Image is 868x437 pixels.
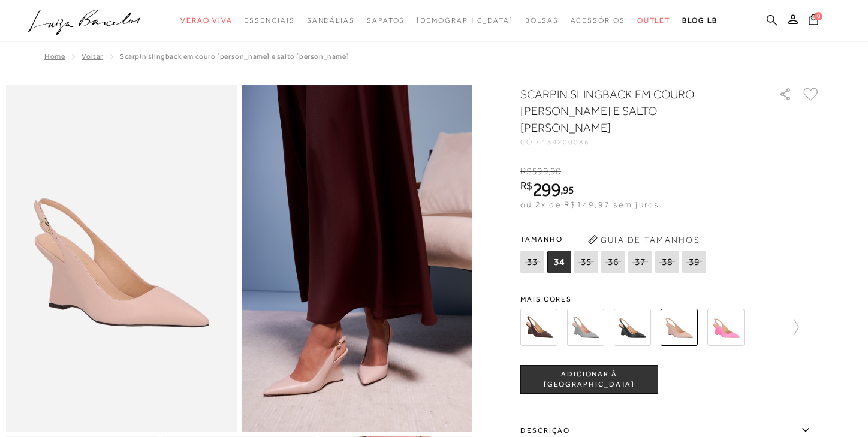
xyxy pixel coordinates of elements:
[417,10,513,32] a: noSubCategoriesText
[655,251,679,273] span: 38
[180,10,232,32] a: categoryNavScreenReaderText
[571,16,625,25] span: Acessórios
[520,200,659,209] span: ou 2x de R$149,97 sem juros
[520,180,532,191] i: R$
[584,230,704,249] button: Guia de Tamanhos
[520,365,658,394] button: ADICIONAR À [GEOGRAPHIC_DATA]
[628,251,652,273] span: 37
[82,52,103,61] a: Voltar
[637,10,671,32] a: categoryNavScreenReaderText
[520,251,544,273] span: 33
[244,16,294,25] span: Essenciais
[520,296,820,303] span: Mais cores
[548,166,562,177] i: ,
[367,16,405,25] span: Sapatos
[661,309,698,346] img: SCARPIN SLINGBACK EM COURO ROSA CASHMERE E SALTO ANABELA
[571,10,625,32] a: categoryNavScreenReaderText
[367,10,405,32] a: categoryNavScreenReaderText
[180,16,232,25] span: Verão Viva
[550,166,561,177] span: 90
[6,85,237,432] img: image
[707,309,745,346] img: SCARPIN SLINGBACK EM COURO ROSA LÍRIO E SALTO ANABELA
[814,12,822,20] span: 0
[520,309,557,346] img: SCARPIN SLINGBACK EM COURO CAFÉ E SALTO ANABELA
[242,85,472,432] img: image
[560,185,574,195] i: ,
[574,251,598,273] span: 35
[417,16,513,25] span: [DEMOGRAPHIC_DATA]
[682,10,717,32] a: BLOG LB
[307,10,355,32] a: categoryNavScreenReaderText
[520,166,532,177] i: R$
[614,309,651,346] img: SCARPIN SLINGBACK EM COURO PRETO E SALTO ANABELA
[542,138,590,146] span: 134200086
[682,16,717,25] span: BLOG LB
[525,10,559,32] a: categoryNavScreenReaderText
[520,138,760,146] div: CÓD:
[520,230,709,248] span: Tamanho
[547,251,571,273] span: 34
[307,16,355,25] span: Sandálias
[567,309,604,346] img: SCARPIN SLINGBACK EM COURO CINZA ESTANHO E SALTO ANABELA
[805,13,822,29] button: 0
[44,52,65,61] a: Home
[637,16,671,25] span: Outlet
[525,16,559,25] span: Bolsas
[244,10,294,32] a: categoryNavScreenReaderText
[532,166,548,177] span: 599
[532,179,560,200] span: 299
[520,86,745,136] h1: SCARPIN SLINGBACK EM COURO [PERSON_NAME] E SALTO [PERSON_NAME]
[521,369,658,390] span: ADICIONAR À [GEOGRAPHIC_DATA]
[120,52,349,61] span: SCARPIN SLINGBACK EM COURO [PERSON_NAME] E SALTO [PERSON_NAME]
[601,251,625,273] span: 36
[563,183,574,196] span: 95
[682,251,706,273] span: 39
